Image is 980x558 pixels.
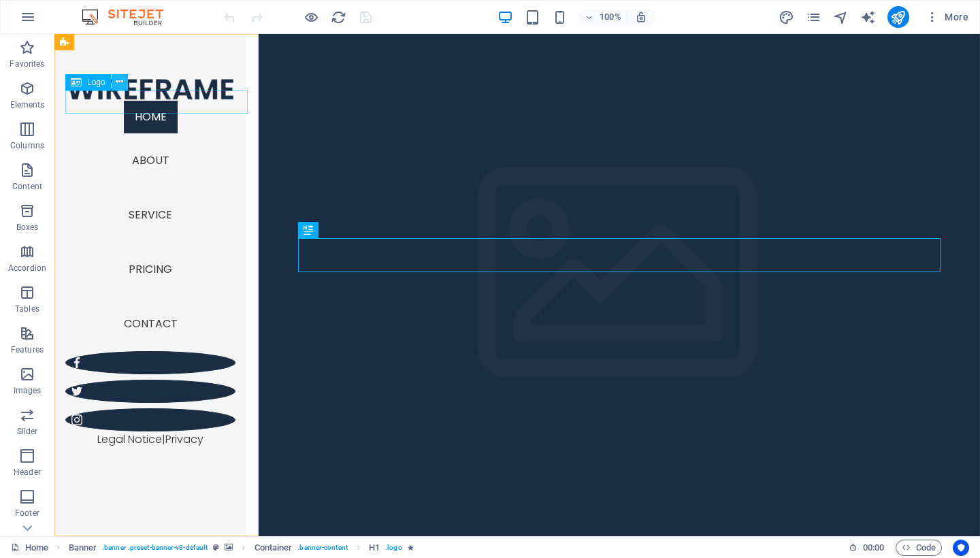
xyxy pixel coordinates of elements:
[896,540,942,556] button: Code
[635,11,647,23] i: On resize automatically adjust zoom level to fit chosen device.
[10,99,45,110] p: Elements
[10,59,44,69] p: Favorites
[408,544,414,551] i: Element contains an animation
[926,10,968,24] span: More
[297,540,347,556] span: . banner-content
[849,540,885,556] h6: Session time
[902,540,936,556] span: Code
[890,10,906,25] i: Publish
[87,78,105,86] span: Logo
[17,426,38,437] p: Slider
[833,10,849,25] i: Navigator
[213,544,219,551] i: This element is a customizable preset
[331,10,346,25] i: Reload page
[12,181,42,192] p: Content
[863,540,884,556] span: 00 00
[102,540,208,556] span: . banner .preset-banner-v3-default
[8,263,46,274] p: Accordion
[600,9,621,25] h6: 100%
[860,9,877,25] button: text_generator
[78,9,180,25] img: Editor Logo
[779,10,794,25] i: Design (Ctrl+Alt+Y)
[10,140,44,151] p: Columns
[860,10,876,25] i: AI Writer
[16,222,39,233] p: Boxes
[833,9,849,25] button: navigator
[255,540,293,556] span: Click to select. Double-click to edit
[872,542,875,553] span: :
[953,540,969,556] button: Usercentrics
[15,303,39,314] p: Tables
[806,10,821,25] i: Pages (Ctrl+Alt+S)
[579,9,627,25] button: 100%
[225,544,233,551] i: This element contains a background
[779,9,795,25] button: design
[369,540,380,556] span: Click to select. Double-click to edit
[14,467,41,478] p: Header
[887,6,909,28] button: publish
[385,540,402,556] span: . logo
[920,6,974,28] button: More
[303,9,319,25] button: Click here to leave preview mode and continue editing
[330,9,346,25] button: reload
[11,344,44,355] p: Features
[14,385,42,396] p: Images
[69,540,97,556] span: Click to select. Double-click to edit
[11,540,48,556] a: Click to cancel selection. Double-click to open Pages
[806,9,822,25] button: pages
[15,508,39,519] p: Footer
[69,540,414,556] nav: breadcrumb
